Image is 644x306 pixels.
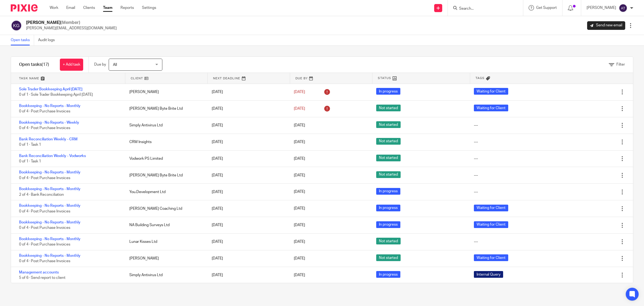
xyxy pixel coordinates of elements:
div: [DATE] [206,220,289,230]
a: Bank Reconciliation Weekly - CRM [19,137,78,141]
div: [DATE] [206,153,289,164]
div: Simply Antivirus Ltd [124,270,206,280]
span: [DATE] [294,123,305,127]
span: [DATE] [294,107,305,111]
div: [DATE] [206,103,289,114]
div: [DATE] [206,236,289,247]
div: --- [474,156,478,161]
span: Waiting for Client [474,105,508,111]
img: svg%3E [619,4,627,12]
span: All [113,63,117,67]
span: Not started [376,105,401,111]
a: Clients [83,5,95,10]
span: 5 of 6 · Send report to client [19,276,65,280]
div: [PERSON_NAME] Coaching Ltd [124,203,206,214]
span: [DATE] [294,157,305,161]
span: Filter [616,63,625,66]
span: [DATE] [294,207,305,211]
span: In progress [376,205,400,211]
span: (Member) [61,20,80,25]
a: Email [66,5,75,10]
span: Waiting for Client [474,205,508,211]
img: Pixie [11,4,38,12]
span: Status [378,76,391,80]
span: 0 of 4 · Post Purchase Invoices [19,176,70,180]
span: 0 of 4 · Post Purchase Invoices [19,226,70,230]
span: 0 of 4 · Post Purchase Invoices [19,209,70,213]
div: Simply Antivirus Ltd [124,120,206,131]
span: In progress [376,88,400,95]
a: Bookkeeping - No Reports - Monthly [19,187,80,191]
div: NA Building Surveys Ltd [124,220,206,230]
span: In progress [376,188,400,195]
img: svg%3E [11,20,22,31]
div: Vodwork PS Limited [124,153,206,164]
span: Not started [376,171,401,178]
div: [DATE] [206,87,289,97]
span: Not started [376,138,401,145]
span: 2 of 4 · Bank Reconciliation [19,193,64,197]
a: Sole Trader Bookkeeping April [DATE] [19,87,82,91]
span: [DATE] [294,140,305,144]
div: Lunar Kisses Ltd [124,236,206,247]
div: [DATE] [206,203,289,214]
div: [DATE] [206,253,289,264]
a: Bookkeeping - No Reports - Monthly [19,220,80,224]
input: Search [459,6,507,11]
a: Bookkeeping - No Reports - Monthly [19,254,80,258]
span: 0 of 4 · Post Purchase Invoices [19,243,70,247]
h2: [PERSON_NAME] [26,20,117,26]
span: Not started [376,155,401,161]
span: In progress [376,271,400,278]
span: [DATE] [294,173,305,177]
a: Management accounts [19,271,59,274]
h1: Open tasks [19,62,49,67]
div: [PERSON_NAME] Byte Brite Ltd [124,103,206,114]
span: (17) [42,62,49,67]
span: Not started [376,238,401,244]
a: Bookkeeping - No Reports - Monthly [19,237,80,241]
a: Audit logs [38,35,59,45]
span: 0 of 1 · Task 1 [19,143,41,147]
div: [PERSON_NAME] [124,253,206,264]
div: [PERSON_NAME] Byte Brite Ltd [124,170,206,181]
div: --- [474,139,478,145]
span: 0 of 4 · Post Purchase Invoices [19,109,70,113]
a: Send new email [587,21,625,30]
a: Team [103,5,112,10]
div: [PERSON_NAME] [124,87,206,97]
div: [DATE] [206,187,289,197]
div: --- [474,173,478,178]
span: Waiting for Client [474,254,508,261]
div: You.Development Ltd [124,187,206,197]
span: Not started [376,254,401,261]
div: [DATE] [206,120,289,131]
div: [DATE] [206,170,289,181]
span: [DATE] [294,223,305,227]
div: CRM Insights [124,137,206,147]
a: Open tasks [11,35,34,45]
span: 0 of 1 · Task 1 [19,159,41,163]
p: [PERSON_NAME][EMAIL_ADDRESS][DOMAIN_NAME] [26,26,117,31]
a: Reports [120,5,134,10]
span: 0 of 4 · Post Purchase Invoices [19,259,70,263]
a: Work [50,5,58,10]
div: --- [474,123,478,128]
span: In progress [376,221,400,228]
a: Settings [142,5,156,10]
p: Due by [94,62,106,67]
a: Bookkeeping - No Reports - Monthly [19,104,80,108]
span: 0 of 4 · Post Purchase Invoices [19,126,70,130]
span: Tags [475,76,485,80]
span: [DATE] [294,257,305,260]
span: Internal Query [474,271,503,278]
span: 0 of 1 · Sole Trader Bookkeeping April [DATE] [19,93,93,97]
div: [DATE] [206,137,289,147]
span: [DATE] [294,190,305,194]
span: Not started [376,121,401,128]
span: Waiting for Client [474,88,508,95]
a: Bookkeeping - No Reports - Monthly [19,170,80,174]
div: --- [474,239,478,244]
div: --- [474,189,478,195]
span: [DATE] [294,240,305,244]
